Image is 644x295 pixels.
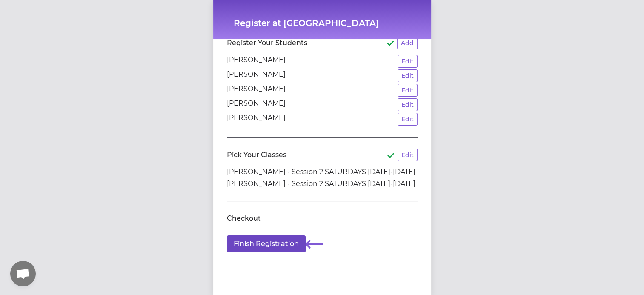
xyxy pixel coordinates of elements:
h1: Register at [GEOGRAPHIC_DATA] [234,17,411,29]
li: [PERSON_NAME] - Session 2 SATURDAYS [DATE]-[DATE] [227,167,418,177]
div: Open chat [10,261,36,286]
button: Finish Registration [227,235,306,252]
p: [PERSON_NAME] [227,84,286,97]
p: [PERSON_NAME] [227,113,286,126]
button: Edit [398,69,418,82]
li: [PERSON_NAME] - Session 2 SATURDAYS [DATE]-[DATE] [227,179,418,189]
p: [PERSON_NAME] [227,98,286,111]
button: Edit [398,55,418,68]
h2: Pick Your Classes [227,150,286,160]
p: [PERSON_NAME] [227,55,286,68]
p: [PERSON_NAME] [227,69,286,82]
button: Edit [398,149,418,161]
h2: Checkout [227,213,261,223]
button: Edit [398,98,418,111]
button: Add [397,37,418,49]
h2: Register Your Students [227,38,307,48]
button: Edit [398,113,418,126]
button: Edit [398,84,418,97]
